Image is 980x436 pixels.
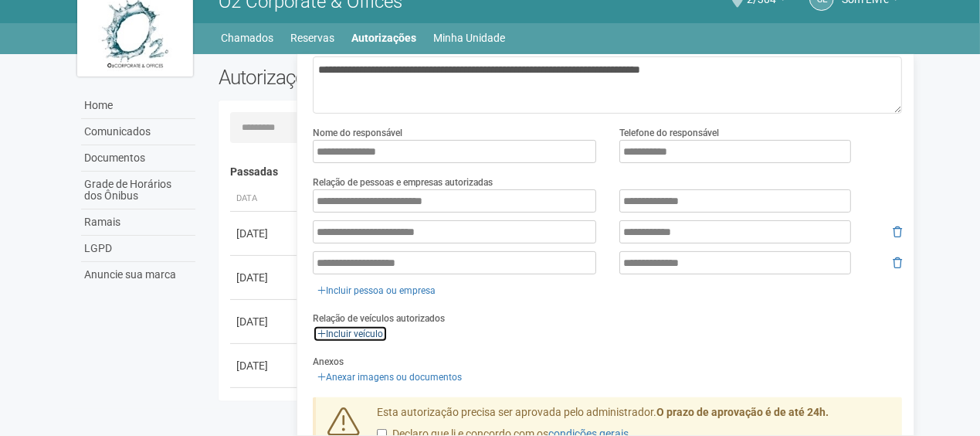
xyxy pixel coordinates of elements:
[219,66,549,89] h2: Autorizações
[236,358,293,373] div: [DATE]
[222,27,274,49] a: Chamados
[81,236,195,262] a: LGPD
[236,314,293,329] div: [DATE]
[313,325,388,342] a: Incluir veículo
[434,27,506,49] a: Minha Unidade
[352,27,417,49] a: Autorizações
[81,119,195,145] a: Comunicados
[313,175,493,189] label: Relação de pessoas e empresas autorizadas
[313,312,445,325] label: Relação de veículos autorizados
[230,166,892,178] h4: Passadas
[893,257,902,268] i: Remover
[230,186,300,212] th: Data
[81,262,195,288] a: Anuncie sua marca
[81,145,195,172] a: Documentos
[81,209,195,236] a: Ramais
[893,227,902,237] i: Remover
[313,126,402,140] label: Nome do responsável
[619,126,719,140] label: Telefone do responsável
[313,282,440,299] a: Incluir pessoa ou empresa
[291,27,335,49] a: Reservas
[81,93,195,119] a: Home
[236,270,293,285] div: [DATE]
[313,369,466,386] a: Anexar imagens ou documentos
[236,226,293,241] div: [DATE]
[313,355,344,369] label: Anexos
[656,406,829,418] strong: O prazo de aprovação é de até 24h.
[81,172,195,209] a: Grade de Horários dos Ônibus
